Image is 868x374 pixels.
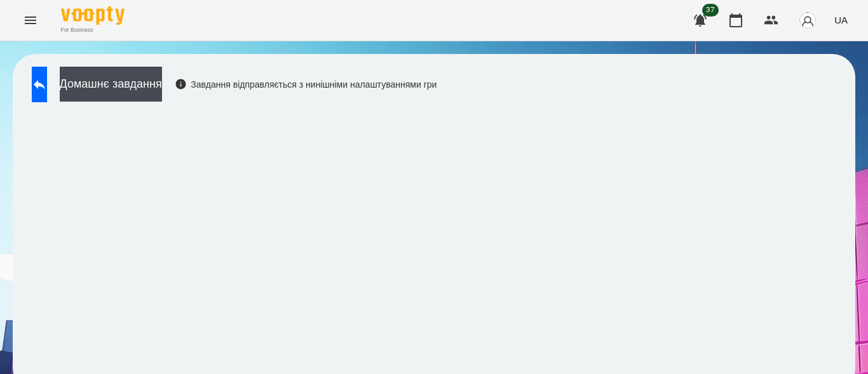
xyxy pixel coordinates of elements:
button: Домашнє завдання [60,67,162,102]
span: For Business [61,26,125,34]
button: Menu [15,5,46,36]
img: Voopty Logo [61,6,125,25]
span: 37 [702,4,719,17]
button: UA [829,8,853,32]
img: avatar_s.png [799,11,817,29]
span: UA [834,13,848,27]
div: Завдання відправляється з нинішніми налаштуваннями гри [175,78,437,91]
